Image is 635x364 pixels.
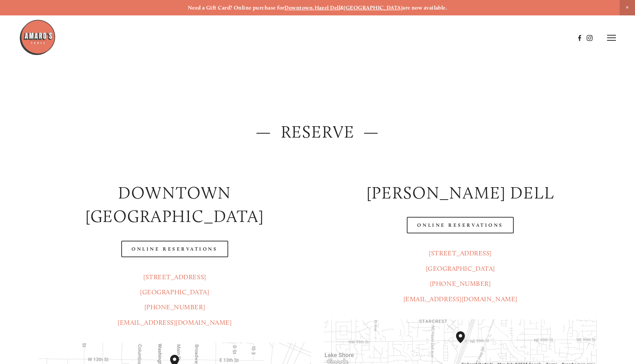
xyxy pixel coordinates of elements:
strong: Need a Gift Card? Online purchase for [188,4,285,11]
strong: & [340,4,344,11]
a: [EMAIL_ADDRESS][DOMAIN_NAME] [403,295,517,303]
strong: , [313,4,314,11]
a: Online Reservations [407,217,513,233]
a: Online Reservations [121,241,228,257]
h2: — Reserve — [38,120,597,143]
a: [PHONE_NUMBER] [430,280,491,288]
a: [STREET_ADDRESS] [429,249,492,257]
h2: [PERSON_NAME] DELL [324,181,597,204]
a: [GEOGRAPHIC_DATA] [426,265,495,273]
div: Amaro's Table 816 Northeast 98th Circle Vancouver, WA, 98665, United States [456,331,474,355]
a: Downtown [284,4,313,11]
a: [PHONE_NUMBER] [144,303,205,311]
h2: Downtown [GEOGRAPHIC_DATA] [38,181,311,228]
a: Hazel Dell [315,4,341,11]
strong: are now available. [402,4,447,11]
a: [GEOGRAPHIC_DATA] [344,4,402,11]
img: Amaro's Table [19,19,56,56]
a: [STREET_ADDRESS] [143,273,206,281]
a: [GEOGRAPHIC_DATA] [140,288,209,296]
a: [EMAIL_ADDRESS][DOMAIN_NAME] [118,318,232,327]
